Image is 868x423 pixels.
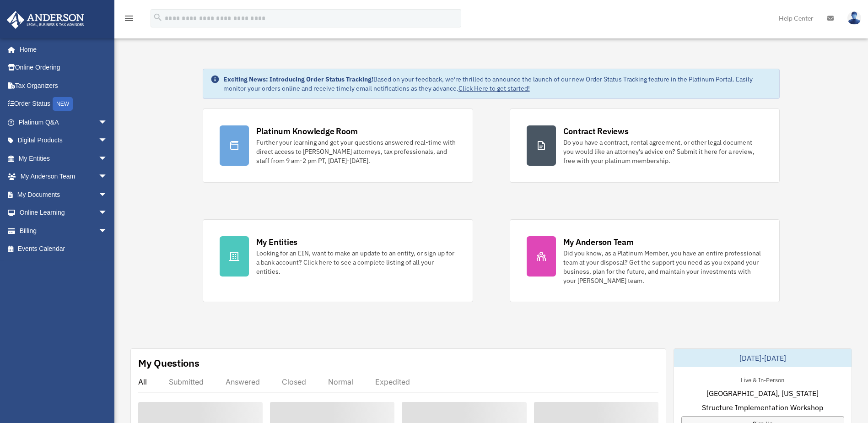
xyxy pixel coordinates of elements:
div: Expedited [375,377,410,386]
a: Billingarrow_drop_down [6,222,121,240]
div: All [138,377,147,386]
a: Order StatusNEW [6,95,121,114]
div: Closed [282,377,306,386]
div: Contract Reviews [563,125,629,137]
i: menu [124,13,135,24]
span: arrow_drop_down [98,204,117,222]
img: Anderson Advisors Platinum Portal [4,11,87,29]
span: [GEOGRAPHIC_DATA], [US_STATE] [706,388,819,399]
a: Digital Productsarrow_drop_down [6,131,121,150]
div: Do you have a contract, rental agreement, or other legal document you would like an attorney's ad... [563,138,763,165]
div: Did you know, as a Platinum Member, you have an entire professional team at your disposal? Get th... [563,249,763,285]
a: My Anderson Team Did you know, as a Platinum Member, you have an entire professional team at your... [510,219,780,302]
div: Live & In-Person [733,374,792,384]
a: Tax Organizers [6,76,121,95]
a: My Documentsarrow_drop_down [6,185,121,204]
div: Answered [226,377,260,386]
div: My Anderson Team [563,236,634,248]
a: menu [124,16,135,24]
div: Platinum Knowledge Room [256,125,358,137]
a: Online Ordering [6,59,121,77]
div: Further your learning and get your questions answered real-time with direct access to [PERSON_NAM... [256,138,456,165]
div: My Entities [256,236,297,248]
div: Looking for an EIN, want to make an update to an entity, or sign up for a bank account? Click her... [256,249,456,276]
i: search [153,12,163,22]
div: Submitted [169,377,204,386]
span: arrow_drop_down [98,113,117,132]
span: arrow_drop_down [98,222,117,240]
a: Online Learningarrow_drop_down [6,204,121,222]
a: My Entities Looking for an EIN, want to make an update to an entity, or sign up for a bank accoun... [203,219,473,302]
div: [DATE]-[DATE] [674,349,852,367]
img: User Pic [847,11,861,25]
a: My Entitiesarrow_drop_down [6,149,121,168]
div: Based on your feedback, we're thrilled to announce the launch of our new Order Status Tracking fe... [223,75,772,93]
span: arrow_drop_down [98,131,117,150]
a: Events Calendar [6,240,121,258]
div: NEW [53,97,73,111]
strong: Exciting News: Introducing Order Status Tracking! [223,75,373,83]
span: Structure Implementation Workshop [702,402,823,413]
a: Platinum Knowledge Room Further your learning and get your questions answered real-time with dire... [203,108,473,183]
a: My Anderson Teamarrow_drop_down [6,168,121,186]
span: arrow_drop_down [98,185,117,204]
a: Platinum Q&Aarrow_drop_down [6,113,121,131]
div: Normal [328,377,353,386]
a: Home [6,40,117,59]
span: arrow_drop_down [98,149,117,168]
a: Contract Reviews Do you have a contract, rental agreement, or other legal document you would like... [510,108,780,183]
a: Click Here to get started! [458,84,530,92]
div: My Questions [138,356,199,370]
span: arrow_drop_down [98,168,117,186]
